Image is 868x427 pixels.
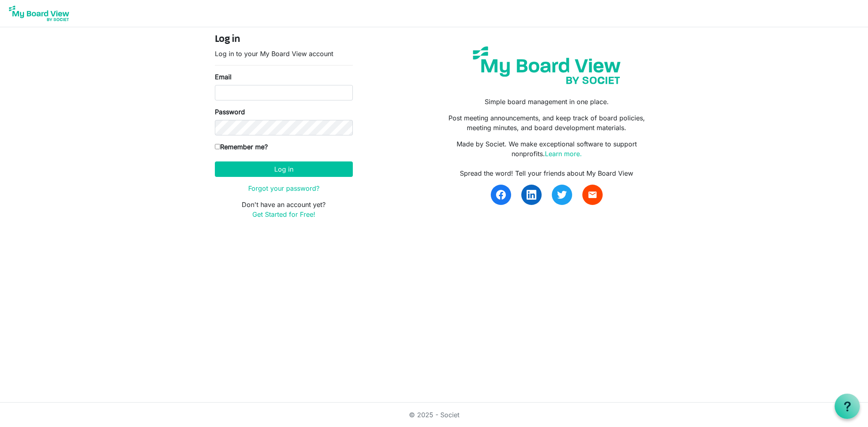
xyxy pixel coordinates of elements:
img: facebook.svg [496,190,506,200]
p: Don't have an account yet? [215,200,353,219]
p: Post meeting announcements, and keep track of board policies, meeting minutes, and board developm... [440,113,653,133]
button: Log in [215,161,353,177]
h4: Log in [215,34,353,46]
p: Made by Societ. We make exceptional software to support nonprofits. [440,139,653,159]
img: my-board-view-societ.svg [467,40,627,90]
img: linkedin.svg [527,190,536,200]
label: Email [215,72,232,82]
a: © 2025 - Societ [409,411,459,419]
label: Password [215,107,245,117]
div: Spread the word! Tell your friends about My Board View [440,168,653,178]
a: Forgot your password? [248,184,319,192]
label: Remember me? [215,142,268,152]
span: email [588,190,597,200]
p: Simple board management in one place. [440,97,653,107]
a: Learn more. [545,150,582,158]
a: Get Started for Free! [252,210,315,218]
input: Remember me? [215,144,220,149]
img: My Board View Logo [7,3,72,24]
keeper-lock: Open Keeper Popup [338,88,348,98]
p: Log in to your My Board View account [215,49,353,59]
img: twitter.svg [557,190,567,200]
a: email [582,185,603,205]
